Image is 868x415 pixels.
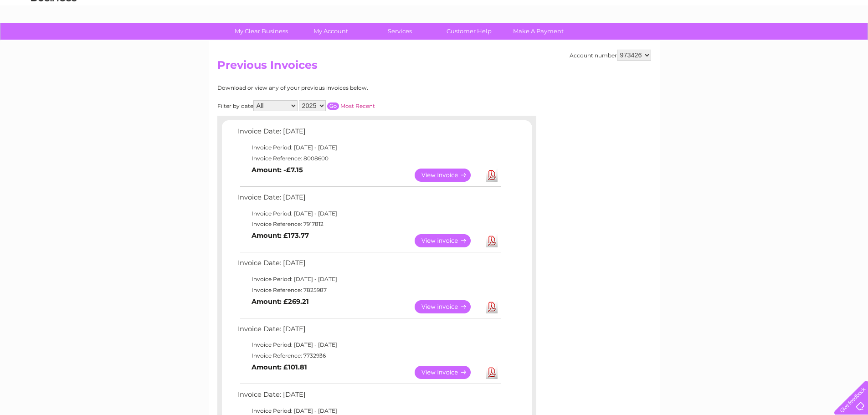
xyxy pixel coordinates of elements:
[756,39,783,46] a: Telecoms
[252,166,303,174] b: Amount: -£7.15
[486,234,498,247] a: Download
[570,50,651,61] div: Account number
[252,363,307,371] b: Amount: £101.81
[236,274,502,285] td: Invoice Period: [DATE] - [DATE]
[217,85,457,91] div: Download or view any of your previous invoices below.
[236,350,502,361] td: Invoice Reference: 7732936
[219,5,650,44] div: Clear Business is a trading name of Verastar Limited (registered in [GEOGRAPHIC_DATA] No. 3667643...
[696,5,759,16] a: 0333 014 3131
[415,300,482,313] a: View
[730,39,750,46] a: Energy
[236,125,502,142] td: Invoice Date: [DATE]
[236,142,502,153] td: Invoice Period: [DATE] - [DATE]
[415,234,482,247] a: View
[340,102,375,109] a: Most Recent
[486,169,498,182] a: Download
[708,39,725,46] a: Water
[224,23,299,40] a: My Clear Business
[236,323,502,340] td: Invoice Date: [DATE]
[236,219,502,230] td: Invoice Reference: 7917812
[431,23,507,40] a: Customer Help
[236,339,502,350] td: Invoice Period: [DATE] - [DATE]
[252,231,309,240] b: Amount: £173.77
[486,366,498,379] a: Download
[217,100,457,111] div: Filter by date
[501,23,576,40] a: Make A Payment
[362,23,437,40] a: Services
[415,366,482,379] a: View
[217,59,651,76] h2: Previous Invoices
[236,257,502,274] td: Invoice Date: [DATE]
[236,389,502,405] td: Invoice Date: [DATE]
[807,39,830,46] a: Contact
[415,169,482,182] a: View
[236,153,502,164] td: Invoice Reference: 8008600
[789,39,802,46] a: Blog
[838,39,859,46] a: Log out
[252,297,309,306] b: Amount: £269.21
[293,23,368,40] a: My Account
[236,285,502,296] td: Invoice Reference: 7825987
[486,300,498,313] a: Download
[236,208,502,219] td: Invoice Period: [DATE] - [DATE]
[31,24,77,51] img: logo.png
[236,191,502,208] td: Invoice Date: [DATE]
